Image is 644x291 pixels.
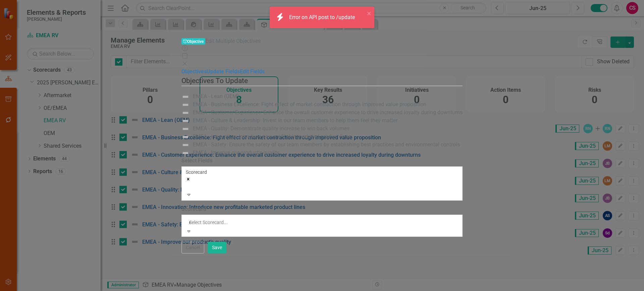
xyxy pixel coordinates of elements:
[193,109,463,117] span: EMEA - Customer Experience: Enhance the overall customer experience to drive increased loyalty du...
[181,68,207,75] a: Objectives
[181,76,463,86] legend: Objectives To Update
[181,141,190,149] img: Not Defined
[367,9,372,17] button: close
[240,68,265,75] a: Edit Fields
[181,109,190,117] img: Not Defined
[193,133,351,141] span: EMEA - Innovation: Introduce new profitable marketed product lines
[181,157,463,165] label: Select Fields
[193,141,460,149] span: EMEA - Safety: Ensure the safety of our team members by establishing best practices and environme...
[193,101,426,108] span: EMEA - Business Excellence: Fight effect of market contraction through improved value proposition
[193,125,350,133] span: EMEA - Quality: Demonstrate quality increase to win back volumes
[181,206,463,213] label: Scorecard
[181,133,190,141] img: Not Defined
[181,38,205,45] span: Objective
[186,175,458,182] div: Remove Scorecard
[289,14,357,21] div: Error on API post to /update
[181,125,190,133] img: Not Defined
[193,117,397,125] span: EMEA - Culture & Leadership: Invest in our team members to help them feel they matter
[193,149,279,157] span: EMEA - Improve our product’s quality
[181,117,190,125] img: Not Defined
[181,101,190,109] img: Not Defined
[205,38,261,44] span: Edit Multiple Objectives
[207,68,240,75] a: Update Fields
[181,242,204,253] button: Cancel
[181,93,190,101] img: Not Defined
[186,169,458,175] div: Scorecard
[181,149,190,157] img: Not Defined
[193,93,239,100] span: EMEA - Lean (OEM)
[208,242,226,253] button: Save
